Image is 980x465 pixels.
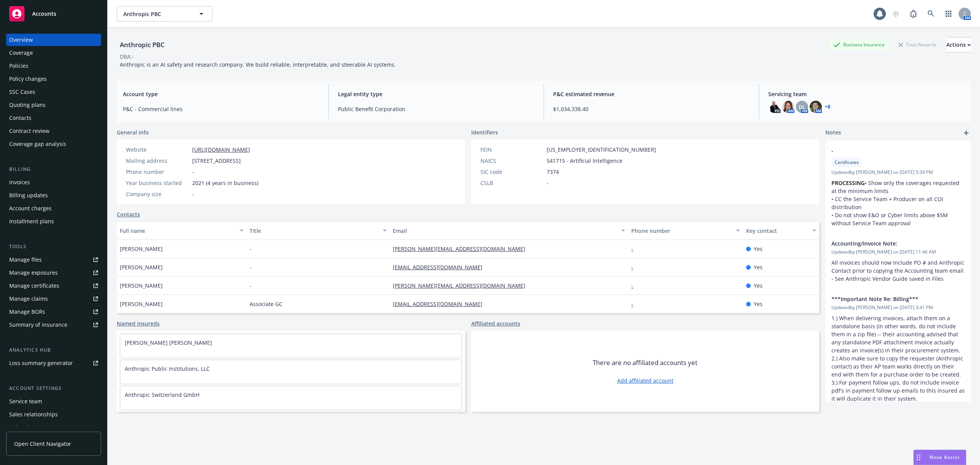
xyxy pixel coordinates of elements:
[6,357,101,369] a: Loss summary generator
[390,221,628,240] button: Email
[6,395,101,408] a: Service team
[123,90,319,98] span: Account type
[480,157,544,165] div: NAICS
[6,47,101,59] a: Coverage
[393,264,488,271] a: [EMAIL_ADDRESS][DOMAIN_NAME]
[471,319,520,327] a: Affiliated accounts
[888,6,903,21] a: Start snowing
[471,128,498,136] span: Identifiers
[250,227,378,235] div: Title
[768,101,781,113] img: photo
[123,105,319,113] span: P&C - Commercial lines
[547,168,559,176] span: 7374
[9,60,28,72] div: Policies
[9,357,73,369] div: Loss summary generator
[913,450,966,465] button: Nova Assist
[835,159,859,166] span: Certificates
[123,10,189,18] span: Anthropic PBC
[247,221,390,240] button: Title
[825,289,971,409] div: ***Important Note Re: Billing***Updatedby [PERSON_NAME] on [DATE] 3:41 PM1.) When delivering invo...
[480,179,544,187] div: CSLB
[946,37,971,52] button: Actions
[6,60,101,72] a: Policies
[9,86,35,98] div: SSC Cases
[923,6,939,21] a: Search
[825,128,841,138] span: Notes
[6,3,101,25] a: Accounts
[120,282,163,290] span: [PERSON_NAME]
[6,280,101,292] a: Manage certificates
[628,221,743,240] button: Phone number
[593,358,697,367] span: There are no affiliated accounts yet
[125,365,210,372] a: Anthropic Public Institutions, LLC
[6,385,101,392] div: Account settings
[120,61,396,68] span: Anthropic is an AI safety and research company. We build reliable, interpretable, and steerable A...
[929,454,960,460] span: Nova Assist
[754,282,763,290] span: Yes
[631,245,639,252] a: -
[6,99,101,111] a: Quoting plans
[9,47,33,59] div: Coverage
[6,267,101,279] a: Manage exposures
[6,202,101,214] a: Account charges
[825,141,971,233] div: -CertificatesUpdatedby [PERSON_NAME] on [DATE] 5:39 PMPROCESSING• Show only the coverages request...
[754,263,763,271] span: Yes
[631,264,639,271] a: -
[117,40,168,50] div: Anthropic PBC
[117,128,149,136] span: General info
[9,267,58,279] div: Manage exposures
[6,243,101,251] div: Tools
[941,6,956,21] a: Switch app
[553,90,750,98] span: P&C estimated revenue
[126,179,189,187] div: Year business started
[9,202,52,214] div: Account charges
[831,295,945,303] span: ***Important Note Re: Billing***
[32,11,56,17] span: Accounts
[831,314,965,403] p: 1.) When delivering invoices, attach them on a standalone basis (in other words, do not include t...
[250,282,252,290] span: -
[768,90,965,98] span: Servicing team
[192,190,194,198] span: -
[338,105,534,113] span: Public Benefit Corporation
[9,408,58,421] div: Sales relationships
[120,300,163,308] span: [PERSON_NAME]
[192,179,258,187] span: 2021 (4 years in business)
[338,90,534,98] span: Legal entity type
[746,227,808,235] div: Key contact
[782,101,794,113] img: photo
[126,146,189,154] div: Website
[9,280,59,292] div: Manage certificates
[831,169,965,176] span: Updated by [PERSON_NAME] on [DATE] 5:39 PM
[393,227,617,235] div: Email
[799,103,805,111] span: DL
[754,245,763,253] span: Yes
[250,263,252,271] span: -
[825,233,971,289] div: Accounting/Invoice Note:Updatedby [PERSON_NAME] on [DATE] 11:46 AMAll invoices should now Include...
[547,146,656,154] span: [US_EMPLOYER_IDENTIFICATION_NUMBER]
[9,293,48,305] div: Manage claims
[6,86,101,98] a: SSC Cases
[6,319,101,331] a: Summary of insurance
[6,34,101,46] a: Overview
[192,168,194,176] span: -
[6,215,101,228] a: Installment plans
[9,215,54,228] div: Installment plans
[631,282,639,289] a: -
[393,245,531,252] a: [PERSON_NAME][EMAIL_ADDRESS][DOMAIN_NAME]
[117,210,140,218] a: Contacts
[250,300,283,308] span: Associate GC
[192,146,250,153] a: [URL][DOMAIN_NAME]
[480,168,544,176] div: SIC code
[743,221,819,240] button: Key contact
[192,157,241,165] span: [STREET_ADDRESS]
[831,249,965,255] span: Updated by [PERSON_NAME] on [DATE] 11:46 AM
[631,300,639,308] a: -
[120,227,235,235] div: Full name
[9,99,46,111] div: Quoting plans
[126,168,189,176] div: Phone number
[6,176,101,188] a: Invoices
[9,319,67,331] div: Summary of insurance
[962,128,971,138] a: add
[6,165,101,173] div: Billing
